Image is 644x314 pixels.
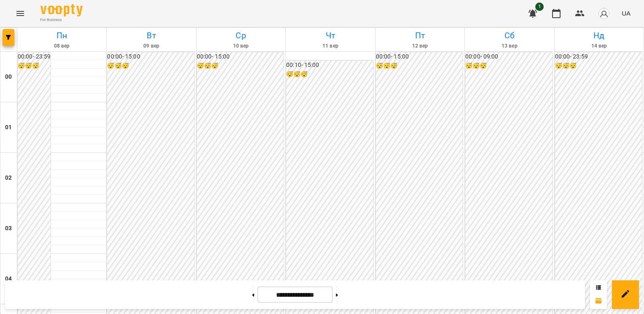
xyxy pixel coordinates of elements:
[286,70,373,79] h6: 😴😴😴
[5,173,12,183] h6: 02
[107,61,194,71] h6: 😴😴😴
[10,3,30,24] button: Menu
[377,29,463,42] h6: Пт
[466,29,553,42] h6: Сб
[108,29,194,42] h6: Вт
[5,274,12,284] h6: 04
[19,29,105,42] h6: Пн
[376,52,463,61] h6: 00:00 - 15:00
[198,29,284,42] h6: Ср
[5,224,12,233] h6: 03
[286,61,373,70] h6: 00:10 - 15:00
[555,61,642,71] h6: 😴😴😴
[555,52,642,61] h6: 00:00 - 23:59
[197,61,284,71] h6: 😴😴😴
[465,61,552,71] h6: 😴😴😴
[40,17,83,23] span: For Business
[376,61,463,71] h6: 😴😴😴
[465,52,552,61] h6: 00:00 - 09:00
[466,42,553,50] h6: 13 вер
[107,52,194,61] h6: 00:00 - 15:00
[19,42,105,50] h6: 08 вер
[287,29,373,42] h6: Чт
[5,123,12,132] h6: 01
[598,8,610,19] img: avatar_s.png
[198,42,284,50] h6: 10 вер
[108,42,194,50] h6: 09 вер
[5,72,12,82] h6: 00
[556,42,642,50] h6: 14 вер
[377,42,463,50] h6: 12 вер
[18,52,51,61] h6: 00:00 - 23:59
[18,61,51,71] h6: 😴😴😴
[618,5,634,21] button: UA
[622,9,631,18] span: UA
[197,52,284,61] h6: 00:00 - 15:00
[535,3,544,11] span: 1
[40,4,83,16] img: Voopty Logo
[556,29,642,42] h6: Нд
[287,42,373,50] h6: 11 вер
